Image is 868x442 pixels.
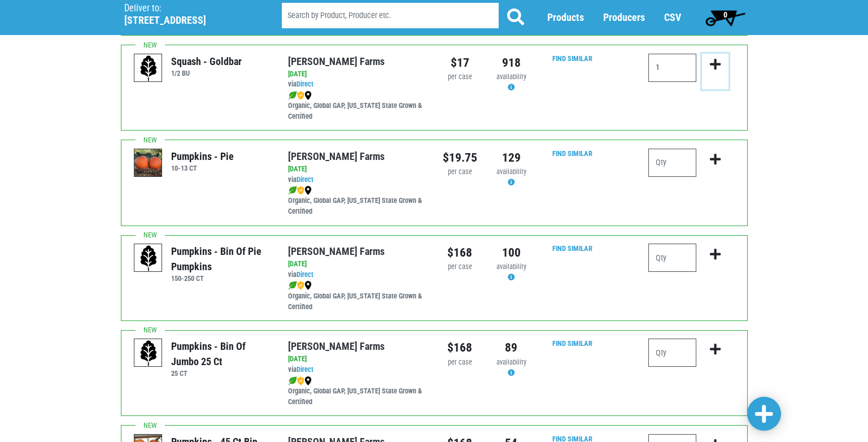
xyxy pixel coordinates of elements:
[297,281,304,290] img: safety-e55c860ca8c00a9c171001a62a92dabd.png
[552,339,592,348] a: Find Similar
[124,3,253,14] p: Deliver to:
[552,54,592,63] a: Find Similar
[443,262,477,272] div: per case
[288,164,425,175] div: [DATE]
[552,244,592,253] a: Find Similar
[443,149,477,167] div: $19.75
[496,358,526,366] span: availability
[288,340,385,352] a: [PERSON_NAME] Farms
[134,244,163,272] img: placeholder-variety-43d6402dacf2d531de610a020419775a.svg
[443,357,477,368] div: per case
[288,270,425,280] div: via
[134,54,163,83] img: placeholder-variety-43d6402dacf2d531de610a020419775a.svg
[494,149,529,167] div: 129
[494,339,529,357] div: 89
[297,91,304,100] img: safety-e55c860ca8c00a9c171001a62a92dabd.png
[648,339,696,367] input: Qty
[134,149,163,177] img: thumbnail-f402428343f8077bd364b9150d8c865c.png
[648,244,696,272] input: Qty
[296,175,313,184] a: Direct
[443,244,477,262] div: $168
[603,12,645,24] a: Producers
[171,54,242,69] div: Squash - Goldbar
[664,12,681,24] a: CSV
[288,280,425,313] div: Organic, Global GAP, [US_STATE] State Grown & Certified
[288,90,425,122] div: Organic, Global GAP, [US_STATE] State Grown & Certified
[282,3,499,29] input: Search by Product, Producer etc.
[124,14,253,27] h5: [STREET_ADDRESS]
[288,365,425,375] div: via
[494,54,529,72] div: 918
[134,158,163,168] a: Pumpkins - Pie
[288,69,425,80] div: [DATE]
[443,339,477,357] div: $168
[304,281,312,290] img: map_marker-0e94453035b3232a4d21701695807de9.png
[297,186,304,195] img: safety-e55c860ca8c00a9c171001a62a92dabd.png
[288,186,297,195] img: leaf-e5c59151409436ccce96b2ca1b28e03c.png
[171,164,234,172] h6: 10-13 CT
[297,376,304,385] img: safety-e55c860ca8c00a9c171001a62a92dabd.png
[552,149,592,158] a: Find Similar
[288,79,425,90] div: via
[288,376,297,385] img: leaf-e5c59151409436ccce96b2ca1b28e03c.png
[443,72,477,83] div: per case
[171,69,242,77] h6: 1/2 BU
[648,149,696,177] input: Qty
[288,91,297,100] img: leaf-e5c59151409436ccce96b2ca1b28e03c.png
[288,245,385,257] a: [PERSON_NAME] Farms
[288,354,425,365] div: [DATE]
[496,167,526,176] span: availability
[648,54,696,82] input: Qty
[288,259,425,270] div: [DATE]
[288,185,425,218] div: Organic, Global GAP, [US_STATE] State Grown & Certified
[171,149,234,164] div: Pumpkins - Pie
[304,376,312,385] img: map_marker-0e94453035b3232a4d21701695807de9.png
[304,91,312,100] img: map_marker-0e94453035b3232a4d21701695807de9.png
[171,244,271,274] div: Pumpkins - Bin of Pie Pumpkins
[547,12,584,24] a: Products
[288,150,385,162] a: [PERSON_NAME] Farms
[288,55,385,67] a: [PERSON_NAME] Farms
[296,270,313,279] a: Direct
[304,186,312,195] img: map_marker-0e94453035b3232a4d21701695807de9.png
[443,167,477,177] div: per case
[296,80,313,88] a: Direct
[700,6,751,29] a: 0
[171,369,271,378] h6: 25 CT
[288,175,425,185] div: via
[494,244,529,262] div: 100
[171,339,271,369] div: Pumpkins - Bin of Jumbo 25 ct
[288,281,297,290] img: leaf-e5c59151409436ccce96b2ca1b28e03c.png
[496,72,526,81] span: availability
[171,274,271,283] h6: 150-250 CT
[723,10,727,19] span: 0
[134,339,163,367] img: placeholder-variety-43d6402dacf2d531de610a020419775a.svg
[496,262,526,271] span: availability
[288,375,425,408] div: Organic, Global GAP, [US_STATE] State Grown & Certified
[443,54,477,72] div: $17
[296,365,313,374] a: Direct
